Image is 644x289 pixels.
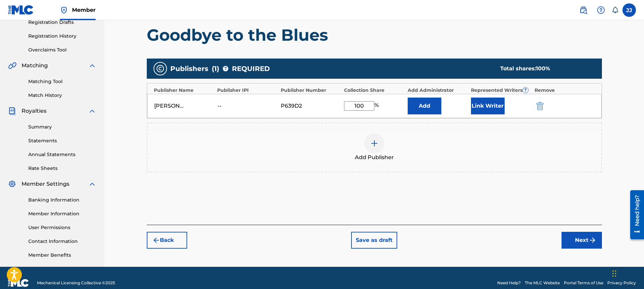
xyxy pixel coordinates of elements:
[28,252,96,259] a: Member Benefits
[577,3,590,17] a: Public Search
[217,87,277,94] div: Publisher IPI
[597,6,605,14] img: help
[28,151,96,158] a: Annual Statements
[154,87,214,94] div: Publisher Name
[351,232,397,249] button: Save as draft
[497,280,521,286] a: Need Help?
[28,137,96,144] a: Statements
[170,64,208,74] span: Publishers
[223,66,228,71] span: ?
[232,64,270,74] span: REQUIRED
[147,25,602,45] h1: Goodbye to the Blues
[156,65,164,73] img: publishers
[8,5,34,15] img: MLC Logo
[147,232,187,249] button: Back
[374,101,380,111] span: %
[500,65,588,73] div: Total shares:
[212,64,219,74] span: ( 1 )
[579,6,587,14] img: search
[60,6,68,14] img: Top Rightsholder
[28,19,96,26] a: Registration Drafts
[281,87,341,94] div: Publisher Number
[622,3,636,17] div: User Menu
[625,188,644,242] iframe: Resource Center
[28,210,96,217] a: Member Information
[28,196,96,204] a: Banking Information
[594,3,608,17] div: Help
[22,180,69,188] span: Member Settings
[471,87,531,94] div: Represented Writers
[8,279,29,287] img: logo
[28,92,96,99] a: Match History
[22,62,48,70] span: Matching
[408,87,468,94] div: Add Administrator
[88,62,96,70] img: expand
[607,280,636,286] a: Privacy Policy
[8,107,16,115] img: Royalties
[610,257,644,289] iframe: Chat Widget
[152,236,160,244] img: 7ee5dd4eb1f8a8e3ef2f.svg
[355,153,394,161] span: Add Publisher
[88,107,96,115] img: expand
[22,107,46,115] span: Royalties
[562,232,602,249] button: Next
[588,236,597,244] img: f7272a7cc735f4ea7f67.svg
[370,139,378,147] img: add
[525,280,560,286] a: The MLC Website
[536,102,544,110] img: 12a2ab48e56ec057fbd8.svg
[612,7,618,13] div: Notifications
[28,123,96,131] a: Summary
[535,87,595,94] div: Remove
[88,180,96,188] img: expand
[344,87,404,94] div: Collection Share
[408,98,441,114] button: Add
[612,263,616,284] div: Drag
[564,280,603,286] a: Portal Terms of Use
[523,87,528,93] span: ?
[28,33,96,40] a: Registration History
[37,280,115,286] span: Mechanical Licensing Collective © 2025
[471,98,505,114] button: Link Writer
[72,6,96,14] span: Member
[536,65,550,72] span: 100 %
[28,78,96,85] a: Matching Tool
[28,224,96,231] a: User Permissions
[28,238,96,245] a: Contact Information
[28,165,96,172] a: Rate Sheets
[28,46,96,53] a: Overclaims Tool
[8,180,16,188] img: Member Settings
[8,62,16,70] img: Matching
